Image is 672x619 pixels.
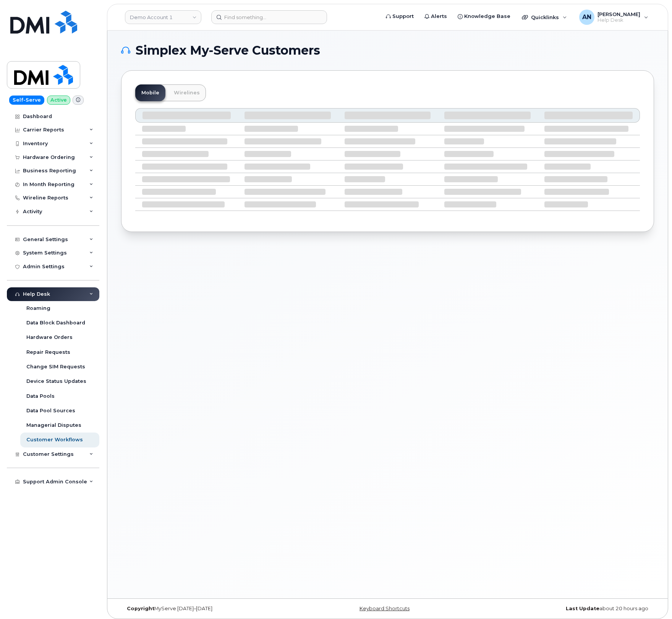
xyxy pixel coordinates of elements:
[359,606,410,611] a: Keyboard Shortcuts
[168,84,206,101] a: Wirelines
[127,606,154,611] strong: Copyright
[136,45,320,56] span: Simplex My-Serve Customers
[566,606,599,611] strong: Last Update
[135,84,165,101] a: Mobile
[476,606,654,612] div: about 20 hours ago
[121,606,299,612] div: MyServe [DATE]–[DATE]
